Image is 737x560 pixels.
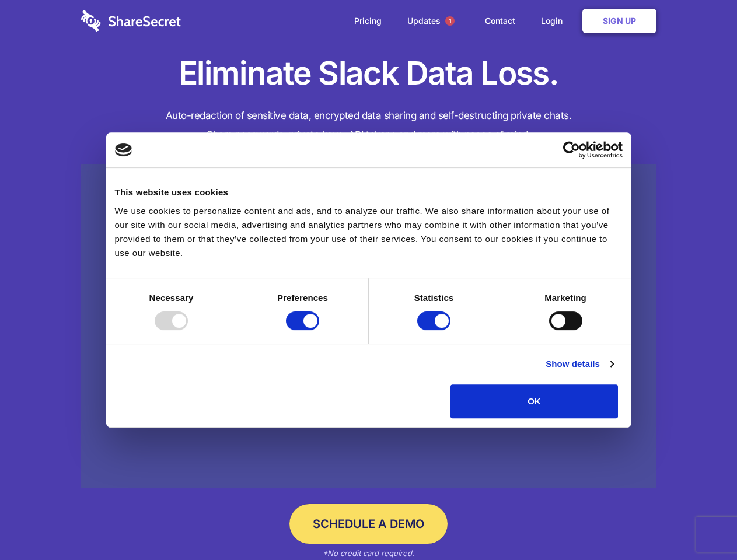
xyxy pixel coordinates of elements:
a: Usercentrics Cookiebot - opens in a new window [521,141,623,159]
div: We use cookies to personalize content and ads, and to analyze our traffic. We also share informat... [115,204,623,260]
em: *No credit card required. [323,548,414,558]
a: Login [529,3,580,39]
img: logo-wordmark-white-trans-d4663122ce5f474addd5e946df7df03e33cb6a1c49d2221995e7729f52c070b2.svg [81,10,181,32]
div: This website uses cookies [115,185,623,199]
a: Contact [473,3,527,39]
a: Sign Up [582,9,656,33]
strong: Preferences [277,293,328,303]
h4: Auto-redaction of sensitive data, encrypted data sharing and self-destructing private chats. Shar... [81,106,656,145]
img: logo [115,143,132,156]
span: 1 [445,16,455,26]
button: OK [450,384,618,418]
h1: Eliminate Slack Data Loss. [81,52,656,94]
a: Pricing [343,3,393,39]
strong: Statistics [414,293,454,303]
strong: Marketing [544,293,586,303]
strong: Necessary [149,293,194,303]
a: Show details [546,357,613,371]
a: Wistia video thumbnail [81,164,656,488]
a: Schedule a Demo [289,504,448,544]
